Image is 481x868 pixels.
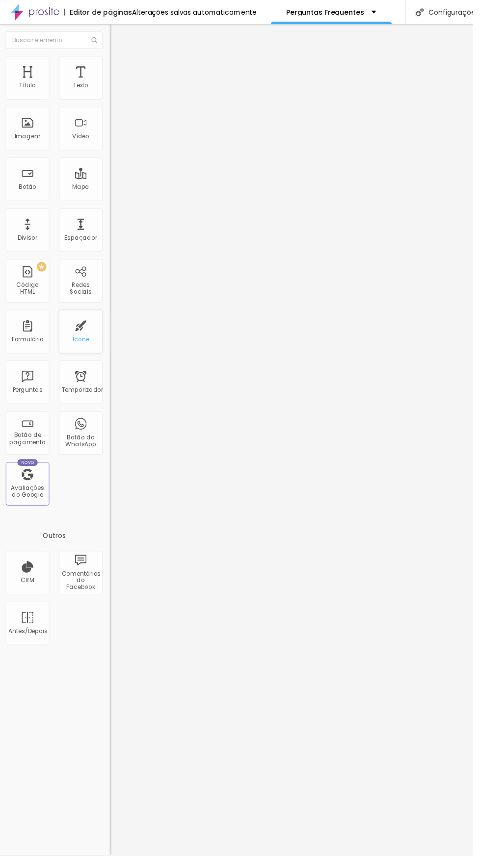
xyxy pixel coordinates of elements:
[75,340,92,348] font: Ícone
[67,237,100,245] font: Espaçador
[11,437,48,452] font: Botão de pagamento
[21,82,38,91] font: Título
[75,134,92,142] font: Vídeo
[64,578,104,600] font: Comentários do Facebook
[7,32,106,50] input: Buscar elemento
[18,285,41,300] font: Código HTML
[13,491,47,506] font: Avaliações do Google
[14,391,45,400] font: Perguntas
[23,585,36,593] font: CRM
[76,82,91,91] font: Texto
[21,185,39,194] font: Botão
[292,7,371,17] font: Perguntas Frequentes
[423,8,431,17] img: Ícone
[72,7,135,17] font: Editor de páginas
[64,391,106,400] font: Temporizador
[23,466,36,472] font: Novo
[135,7,262,17] font: Alterações salvas automaticamente
[75,185,92,194] font: Mapa
[45,538,68,548] font: Outros
[10,636,50,644] font: Antes/Depois
[13,340,46,348] font: Formulário
[72,285,95,300] font: Redes Sociais
[68,439,99,455] font: Botão do WhatsApp
[20,237,39,245] font: Divisor
[16,134,43,142] font: Imagem
[94,38,100,44] img: Ícone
